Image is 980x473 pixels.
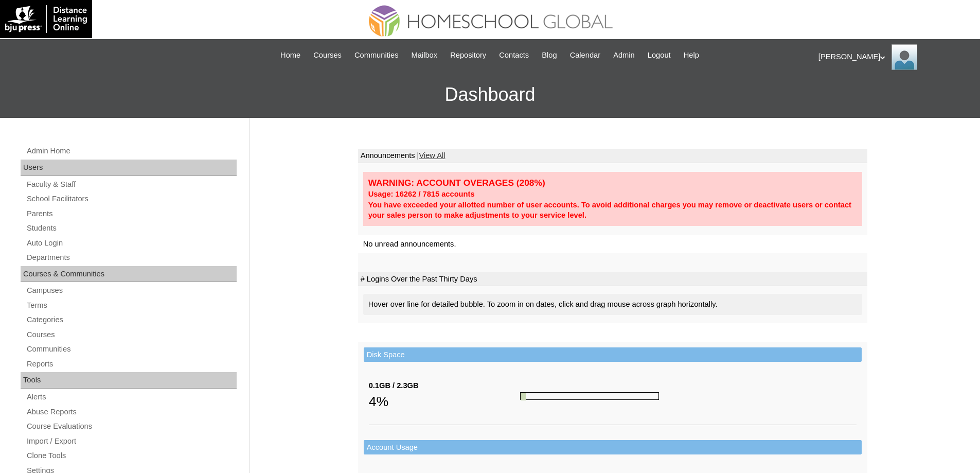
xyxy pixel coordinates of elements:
[280,49,300,61] span: Home
[608,49,640,61] a: Admin
[369,391,520,412] div: 4%
[26,313,237,326] a: Categories
[363,294,862,315] div: Hover over line for detailed bubble. To zoom in on dates, click and drag mouse across graph horiz...
[358,272,867,287] td: # Logins Over the Past Thirty Days
[892,44,917,70] img: Ariane Ebuen
[364,440,862,455] td: Account Usage
[26,299,237,312] a: Terms
[368,200,857,221] div: You have exceeded your allotted number of user accounts. To avoid additional charges you may remo...
[26,406,237,418] a: Abuse Reports
[679,49,704,61] a: Help
[613,49,635,61] span: Admin
[26,178,237,191] a: Faculty & Staff
[26,145,237,157] a: Admin Home
[26,222,237,235] a: Students
[445,49,491,61] a: Repository
[499,49,529,61] span: Contacts
[643,49,676,61] a: Logout
[368,190,475,198] strong: Usage: 16262 / 7815 accounts
[537,49,562,61] a: Blog
[5,72,975,118] h3: Dashboard
[26,343,237,356] a: Communities
[26,435,237,448] a: Import / Export
[26,449,237,462] a: Clone Tools
[349,49,404,61] a: Communities
[26,420,237,433] a: Course Evaluations
[26,192,237,205] a: School Facilitators
[358,235,867,254] td: No unread announcements.
[369,380,520,391] div: 0.1GB / 2.3GB
[494,49,534,61] a: Contacts
[26,358,237,371] a: Reports
[21,372,237,389] div: Tools
[21,266,237,283] div: Courses & Communities
[364,347,862,362] td: Disk Space
[308,49,347,61] a: Courses
[358,149,867,163] td: Announcements |
[542,49,557,61] span: Blog
[26,284,237,297] a: Campuses
[450,49,486,61] span: Repository
[684,49,699,61] span: Help
[565,49,605,61] a: Calendar
[21,160,237,176] div: Users
[419,151,445,160] a: View All
[26,237,237,250] a: Auto Login
[648,49,671,61] span: Logout
[354,49,399,61] span: Communities
[313,49,342,61] span: Courses
[570,49,600,61] span: Calendar
[818,44,970,70] div: [PERSON_NAME]
[5,5,87,33] img: logo-white.png
[275,49,306,61] a: Home
[368,177,857,189] div: WARNING: ACCOUNT OVERAGES (208%)
[26,251,237,264] a: Departments
[26,328,237,341] a: Courses
[26,207,237,220] a: Parents
[412,49,438,61] span: Mailbox
[26,391,237,404] a: Alerts
[406,49,443,61] a: Mailbox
